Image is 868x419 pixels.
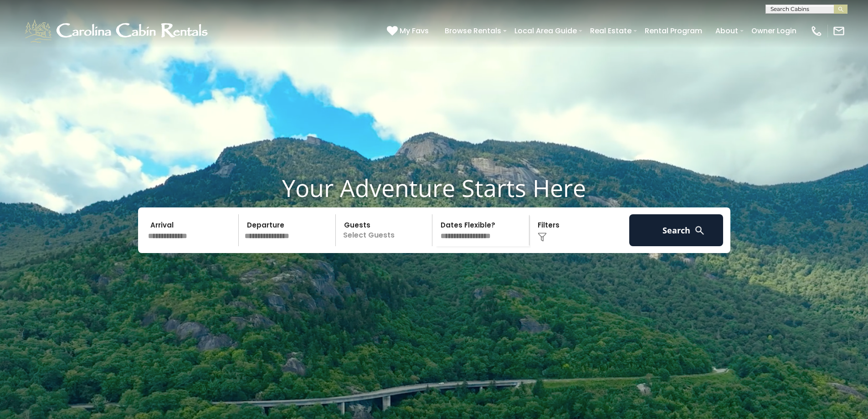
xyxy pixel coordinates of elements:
a: Real Estate [586,23,636,39]
a: Local Area Guide [510,23,581,39]
span: My Favs [400,25,429,36]
img: White-1-1-2.png [23,17,212,45]
h1: Your Adventure Starts Here [7,174,861,202]
a: Rental Program [640,23,707,39]
a: Owner Login [747,23,801,39]
img: mail-regular-white.png [832,25,845,37]
img: phone-regular-white.png [810,25,823,37]
img: filter--v1.png [538,233,547,242]
p: Select Guests [339,214,432,246]
button: Search [629,214,724,246]
a: My Favs [387,25,431,37]
a: About [711,23,743,39]
img: search-regular-white.png [694,225,705,236]
a: Browse Rentals [440,23,506,39]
